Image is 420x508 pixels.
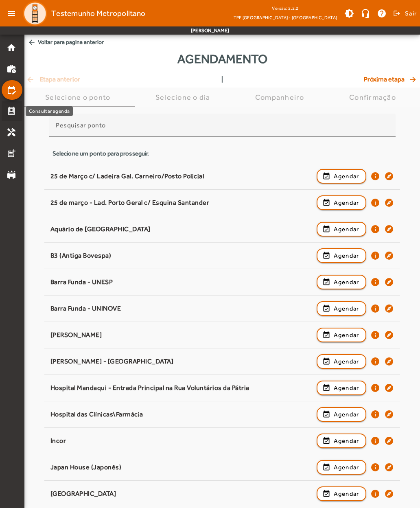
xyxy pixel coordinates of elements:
[7,106,16,116] mat-icon: perm_contact_calendar
[364,74,418,84] span: Próxima etapa
[370,489,380,499] mat-icon: info
[370,330,380,340] mat-icon: info
[7,85,16,95] mat-icon: edit_calendar
[51,7,145,20] span: Testemunho Metropolitano
[334,489,359,499] span: Agendar
[370,224,380,234] mat-icon: info
[7,64,16,74] mat-icon: work_history
[384,409,394,419] mat-icon: explore
[334,436,359,446] span: Agendar
[370,277,380,287] mat-icon: info
[370,304,380,313] mat-icon: info
[24,35,420,50] span: Voltar para pagina anterior
[384,462,394,472] mat-icon: explore
[50,384,313,392] div: Hospital Mandaqui - Entrada Principal na Rua Voluntários da Pátria
[384,330,394,340] mat-icon: explore
[370,251,380,261] mat-icon: info
[317,381,367,395] button: Agendar
[384,357,394,366] mat-icon: explore
[317,301,367,316] button: Agendar
[234,13,337,22] span: TPE [GEOGRAPHIC_DATA] - [GEOGRAPHIC_DATA]
[3,5,20,22] mat-icon: menu
[221,74,223,84] span: |
[370,198,380,208] mat-icon: info
[384,489,394,499] mat-icon: explore
[50,172,313,181] div: 25 de Março c/ Ladeira Gal. Carneiro/Posto Policial
[20,1,145,26] a: Testemunho Metropolitano
[50,490,313,498] div: [GEOGRAPHIC_DATA]
[334,224,359,234] span: Agendar
[7,170,16,180] mat-icon: stadium
[23,1,47,26] img: Logo TPE
[155,93,214,101] div: Selecione o dia
[317,275,367,289] button: Agendar
[334,304,359,313] span: Agendar
[384,436,394,446] mat-icon: explore
[334,409,359,419] span: Agendar
[7,43,16,53] mat-icon: home
[56,121,106,129] mat-label: Pesquisar ponto
[384,251,394,261] mat-icon: explore
[349,93,399,101] div: Confirmação
[50,331,313,339] div: [PERSON_NAME]
[317,434,367,448] button: Agendar
[50,252,313,260] div: B3 (Antiga Bovespa)
[50,225,313,234] div: Aquário de [GEOGRAPHIC_DATA]
[28,38,36,46] mat-icon: arrow_back
[384,171,394,181] mat-icon: explore
[384,383,394,393] mat-icon: explore
[50,278,313,287] div: Barra Funda - UNESP
[26,106,73,116] div: Consultar agenda
[317,486,367,501] button: Agendar
[317,169,367,184] button: Agendar
[52,149,392,158] div: Selecione um ponto para prosseguir.
[334,383,359,393] span: Agendar
[7,149,16,158] mat-icon: post_add
[177,50,267,68] span: Agendamento
[50,410,313,419] div: Hospital das Clínicas\Farmácia
[317,328,367,342] button: Agendar
[50,463,313,472] div: Japan House (Japonês)
[370,357,380,366] mat-icon: info
[317,407,367,422] button: Agendar
[370,383,380,393] mat-icon: info
[50,437,313,445] div: Incor
[234,3,337,13] div: Versão: 2.2.2
[334,357,359,366] span: Agendar
[317,354,367,369] button: Agendar
[334,251,359,261] span: Agendar
[334,198,359,208] span: Agendar
[50,304,313,313] div: Barra Funda - UNINOVE
[370,462,380,472] mat-icon: info
[255,93,308,101] div: Companheiro
[384,277,394,287] mat-icon: explore
[409,75,418,83] mat-icon: arrow_forward
[7,127,16,137] mat-icon: handyman
[405,7,417,20] span: Sair
[384,304,394,313] mat-icon: explore
[50,357,313,366] div: [PERSON_NAME] - [GEOGRAPHIC_DATA]
[334,330,359,340] span: Agendar
[317,460,367,475] button: Agendar
[50,199,313,207] div: 25 de março - Lad. Porto Geral c/ Esquina Santander
[317,222,367,236] button: Agendar
[334,171,359,181] span: Agendar
[384,224,394,234] mat-icon: explore
[45,93,114,101] div: Selecione o ponto
[370,171,380,181] mat-icon: info
[392,7,417,20] button: Sair
[370,436,380,446] mat-icon: info
[317,195,367,210] button: Agendar
[334,277,359,287] span: Agendar
[334,462,359,472] span: Agendar
[384,198,394,208] mat-icon: explore
[370,409,380,419] mat-icon: info
[317,248,367,263] button: Agendar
